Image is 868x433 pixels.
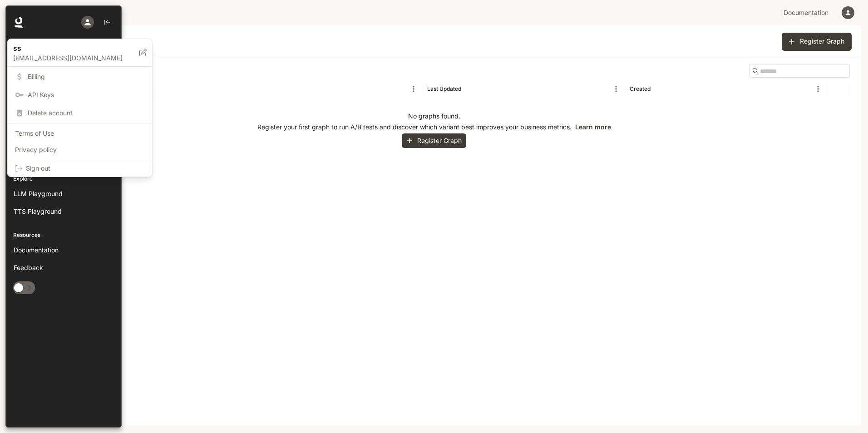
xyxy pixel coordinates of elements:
[28,90,145,99] span: API Keys
[8,160,152,177] div: Sign out
[13,54,139,63] p: [EMAIL_ADDRESS][DOMAIN_NAME]
[28,108,145,118] span: Delete account
[15,145,145,154] span: Privacy policy
[8,39,152,67] div: ss[EMAIL_ADDRESS][DOMAIN_NAME]
[10,69,150,85] a: Billing
[10,142,150,158] a: Privacy policy
[15,129,145,138] span: Terms of Use
[26,164,145,173] span: Sign out
[10,105,150,121] div: Delete account
[10,87,150,103] a: API Keys
[10,125,150,142] a: Terms of Use
[13,43,125,54] p: ss
[28,72,145,81] span: Billing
